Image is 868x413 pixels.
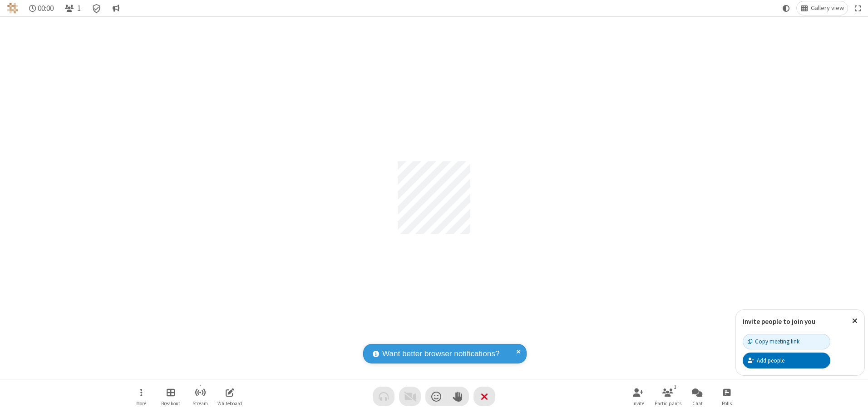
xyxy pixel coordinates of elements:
[748,337,799,346] div: Copy meeting link
[845,310,864,332] button: Close popover
[684,383,711,409] button: Open chat
[108,1,123,15] button: Conversation
[654,383,681,409] button: Open participant list
[655,401,681,406] span: Participants
[692,401,703,406] span: Chat
[128,383,155,409] button: Open menu
[722,401,732,406] span: Polls
[61,1,84,15] button: Open participant list
[625,383,652,409] button: Invite participants (Alt+I)
[136,401,146,406] span: More
[88,1,105,15] div: Meeting details Encryption enabled
[77,4,81,13] span: 1
[192,401,208,406] span: Stream
[7,3,18,14] img: QA Selenium DO NOT DELETE OR CHANGE
[797,1,848,15] button: Change layout
[25,1,58,15] div: Timer
[851,1,865,15] button: Fullscreen
[161,401,180,406] span: Breakout
[743,334,830,349] button: Copy meeting link
[743,317,815,326] label: Invite people to join you
[811,5,844,12] span: Gallery view
[447,387,469,406] button: Raise hand
[713,383,740,409] button: Open poll
[425,387,447,406] button: Send a reaction
[373,387,395,406] button: Audio problem - check your Internet connection or call by phone
[779,1,794,15] button: Using system theme
[671,383,679,391] div: 1
[187,383,214,409] button: Start streaming
[157,383,184,409] button: Manage Breakout Rooms
[38,4,54,13] span: 00:00
[473,387,495,406] button: End or leave meeting
[399,387,421,406] button: Video
[632,401,644,406] span: Invite
[216,383,243,409] button: Open shared whiteboard
[382,348,499,360] span: Want better browser notifications?
[217,401,242,406] span: Whiteboard
[743,353,830,368] button: Add people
